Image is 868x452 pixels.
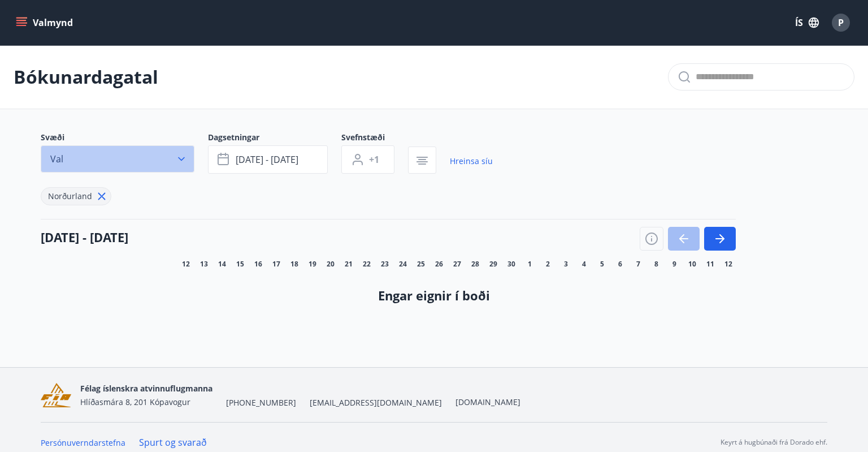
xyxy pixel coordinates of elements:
[41,132,208,145] span: Svæði
[381,260,389,269] span: 23
[309,260,316,269] span: 19
[41,229,128,246] h4: [DATE] - [DATE]
[254,260,262,269] span: 16
[600,260,604,269] span: 5
[310,397,442,408] span: [EMAIL_ADDRESS][DOMAIN_NAME]
[50,153,63,165] span: Val
[139,436,207,449] a: Spurt og svarað
[272,260,280,269] span: 17
[435,260,443,269] span: 26
[363,260,371,269] span: 22
[636,260,640,269] span: 7
[341,132,408,145] span: Svefnstæði
[59,287,809,304] h4: Engar eignir í boði
[688,260,696,269] span: 10
[654,260,658,269] span: 8
[200,260,208,269] span: 13
[345,260,353,269] span: 21
[80,383,212,394] span: Félag íslenskra atvinnuflugmanna
[721,437,827,447] p: Keyrt á hugbúnaði frá Dorado ehf.
[208,132,341,145] span: Dagsetningar
[455,397,520,407] a: [DOMAIN_NAME]
[453,260,461,269] span: 27
[41,383,71,407] img: FGYwLRsDkrbKU9IF3wjeuKl1ApL8nCcSRU6gK6qq.png
[236,260,244,269] span: 15
[236,153,298,166] span: [DATE] - [DATE]
[182,260,190,269] span: 12
[14,12,77,33] button: menu
[450,149,493,174] a: Hreinsa síu
[417,260,425,269] span: 25
[208,145,328,174] button: [DATE] - [DATE]
[706,260,714,269] span: 11
[724,260,732,269] span: 12
[327,260,335,269] span: 20
[80,397,190,407] span: Hlíðasmára 8, 201 Kópavogur
[341,145,394,174] button: +1
[564,260,568,269] span: 3
[838,16,844,29] span: P
[290,260,298,269] span: 18
[618,260,622,269] span: 6
[672,260,676,269] span: 9
[582,260,586,269] span: 4
[48,191,92,201] span: Norðurland
[471,260,479,269] span: 28
[41,187,111,205] div: Norðurland
[546,260,550,269] span: 2
[528,260,532,269] span: 1
[789,12,825,33] button: ÍS
[827,9,854,36] button: P
[41,145,194,173] button: Val
[489,260,497,269] span: 29
[218,260,226,269] span: 14
[41,437,125,448] a: Persónuverndarstefna
[226,397,296,408] span: [PHONE_NUMBER]
[399,260,407,269] span: 24
[14,64,158,89] p: Bókunardagatal
[507,260,515,269] span: 30
[369,153,379,166] span: +1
